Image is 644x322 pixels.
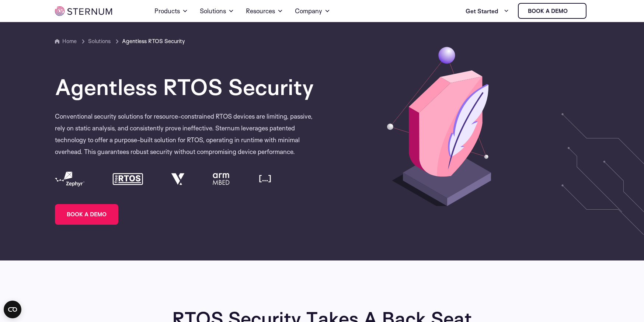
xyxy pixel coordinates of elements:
p: Conventional security solutions for resource-constrained RTOS devices are limiting, passive, rely... [55,111,322,192]
span: Agentless RTOS Security [122,37,185,46]
a: Book a demo [518,3,586,19]
img: sternum iot [571,8,577,14]
a: Company [295,1,330,21]
a: Home [62,38,77,45]
a: Resources [246,1,283,21]
a: Get Started [466,4,509,18]
img: embedded rtos platforms [55,158,272,192]
button: Open CMP widget [4,301,21,318]
img: sternum iot [55,6,112,16]
img: Agentless RTOS Security [385,45,500,209]
a: BOOK A DEMO [55,204,118,225]
h1: Agentless RTOS Security [55,75,322,99]
a: Products [154,1,188,21]
a: Solutions [200,1,234,21]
